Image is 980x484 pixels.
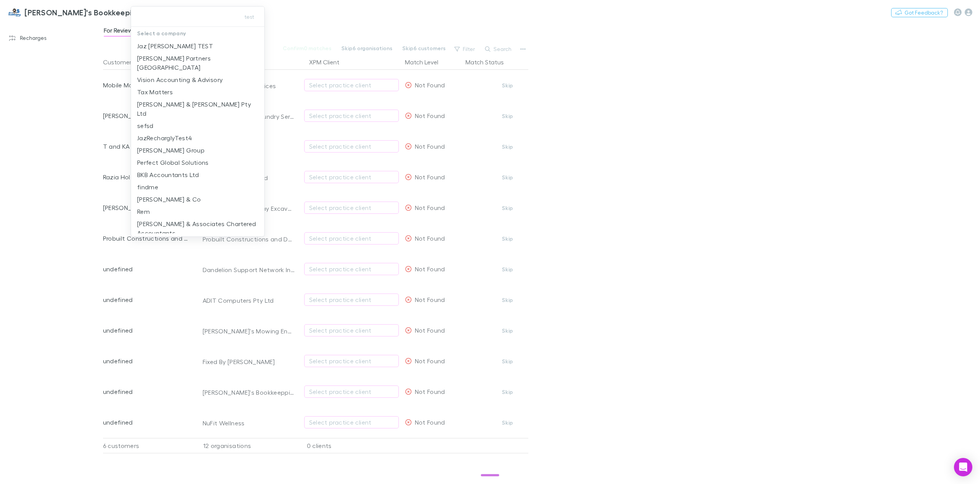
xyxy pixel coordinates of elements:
[954,458,972,476] div: Open Intercom Messenger
[137,100,258,118] p: [PERSON_NAME] & [PERSON_NAME] Pty Ltd
[137,133,192,143] p: JazRecharglyTest4
[137,182,158,192] p: findme
[137,121,154,130] p: sefsd
[137,146,205,155] p: [PERSON_NAME] Group
[237,12,261,21] button: test
[131,27,264,40] p: Select a company
[137,54,258,72] p: [PERSON_NAME] Partners [GEOGRAPHIC_DATA]
[137,41,213,51] p: Jaz [PERSON_NAME] TEST
[137,195,201,204] p: [PERSON_NAME] & Co
[244,12,254,21] span: test
[137,219,258,238] p: [PERSON_NAME] & Associates Chartered Accountants
[137,87,173,97] p: Tax Matters
[137,158,209,167] p: Perfect Global Solutions
[137,170,199,179] p: BKB Accountants Ltd
[137,75,223,84] p: Vision Accounting & Advisory
[137,207,150,216] p: Rem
